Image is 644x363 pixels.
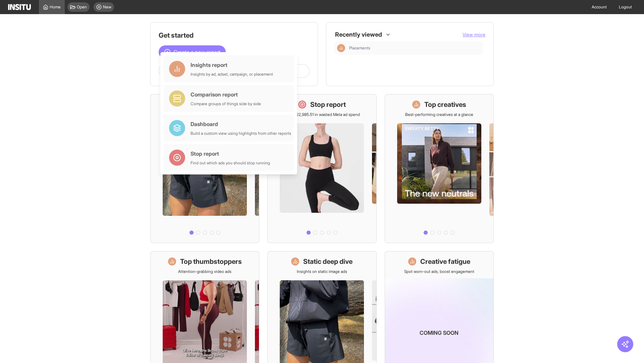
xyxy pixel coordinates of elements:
[191,120,291,128] div: Dashboard
[159,31,310,40] h1: Get started
[150,94,259,243] a: What's live nowSee all active ads instantly
[463,32,485,37] span: View more
[191,61,273,69] div: Insights report
[349,45,480,51] span: Placements
[159,45,226,59] button: Create a new report
[191,101,261,107] div: Compare groups of things side by side
[267,94,376,243] a: Stop reportSave £22,985.51 in wasted Meta ad spend
[191,72,273,77] div: Insights by ad, adset, campaign, or placement
[337,44,345,52] div: Insights
[103,4,111,10] span: New
[173,48,220,56] span: Create a new report
[385,94,494,243] a: Top creativesBest-performing creatives at a glance
[349,45,370,51] span: Placements
[178,269,231,274] p: Attention-grabbing video ads
[50,4,61,10] span: Home
[8,4,31,10] img: Logo
[191,160,270,166] div: Find out which ads you should stop running
[191,90,261,98] div: Comparison report
[77,4,87,10] span: Open
[310,100,346,109] h1: Stop report
[284,112,360,117] p: Save £22,985.51 in wasted Meta ad spend
[191,131,291,136] div: Build a custom view using highlights from other reports
[180,257,242,266] h1: Top thumbstoppers
[191,150,270,158] div: Stop report
[303,257,353,266] h1: Static deep dive
[297,269,347,274] p: Insights on static image ads
[424,100,466,109] h1: Top creatives
[463,31,485,38] button: View more
[405,112,473,117] p: Best-performing creatives at a glance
